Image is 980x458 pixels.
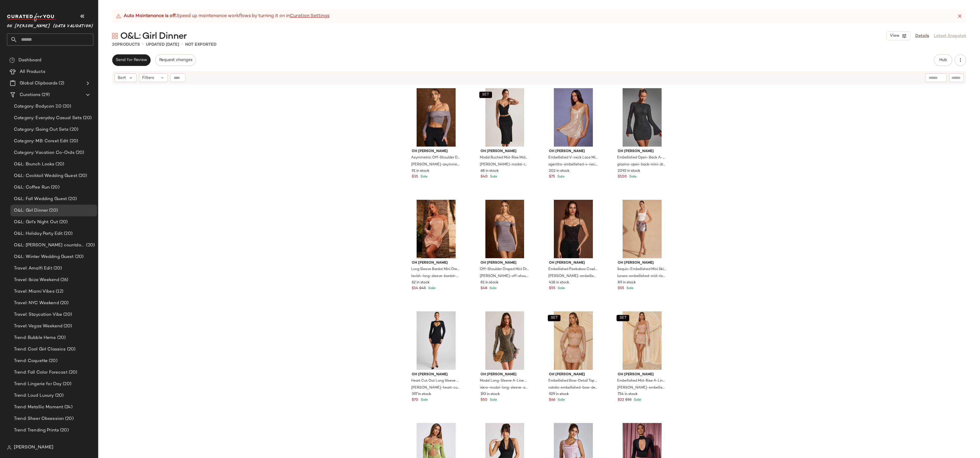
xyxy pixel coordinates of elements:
[59,277,68,283] span: (26)
[427,287,435,290] span: Sale
[618,149,667,154] span: Oh [PERSON_NAME]
[68,138,78,145] span: (20)
[480,398,487,403] span: $50
[480,261,529,266] span: Oh [PERSON_NAME]
[118,75,126,81] span: Sort
[412,261,461,266] span: Oh [PERSON_NAME]
[617,267,666,272] span: Sequin-Embellished Mini Skirt in Silver
[480,155,529,160] span: Modal Ruched Mid-Rise Midaxi Skirt in Black
[411,385,460,391] span: [PERSON_NAME]-heart-cut-out-mini-dress-black
[551,316,558,320] span: SET
[407,311,465,370] img: 8111-Black_Luciana_1.jpg
[7,13,56,21] img: cfy_white_logo.C9jOOHJF.svg
[20,69,45,75] span: All Products
[59,300,69,306] span: (20)
[412,149,461,154] span: Oh [PERSON_NAME]
[48,358,57,364] span: (20)
[14,404,63,411] span: Trend: Metallic Moment
[14,381,62,387] span: Trend: Lingerie for Day
[14,207,48,214] span: O&L: Girl Dinner
[412,169,429,174] span: 91 in stock
[549,392,569,397] span: 929 in stock
[68,126,78,133] span: (20)
[618,398,624,403] span: $22
[185,42,216,48] p: Not Exported
[20,80,57,87] span: Global Clipboards
[480,267,529,272] span: Off-Shoulder Draped Mini Dress in Steel Grey
[548,378,597,384] span: Embellished Bow-Detail Top in [GEOGRAPHIC_DATA]
[62,323,72,330] span: (20)
[549,398,555,403] span: $66
[68,369,77,376] span: (20)
[549,280,569,285] span: 418 in stock
[14,358,48,364] span: Trend: Coquette
[625,287,634,290] span: Sale
[159,58,192,62] span: Request changes
[886,32,911,40] button: View
[549,174,555,180] span: $75
[619,316,626,320] span: SET
[482,93,489,97] span: SET
[112,54,151,66] button: Send for Review
[142,75,154,81] span: Filters
[120,31,187,42] span: O&L: Girl Dinner
[56,335,66,341] span: (20)
[63,404,73,411] span: (24)
[618,261,667,266] span: Oh [PERSON_NAME]
[480,392,500,397] span: 193 in stock
[617,162,666,167] span: grazina-open-back-mini-dress-black
[50,184,60,191] span: (20)
[57,80,64,87] span: (2)
[625,398,632,403] span: $55
[14,161,54,168] span: O&L: Brunch Looks
[613,200,671,258] img: lunara-embellished-mid-rise-mini-skirt-silver_1_250716014925.jpg
[419,175,428,179] span: Sale
[549,372,598,377] span: Oh [PERSON_NAME]
[14,427,59,434] span: Trend: Trending Prints
[548,267,597,272] span: Embellished Peekaboo Cowl-Neck Top in Black
[412,392,431,397] span: 397 in stock
[40,92,50,98] span: (29)
[548,162,597,167] span: agentha-embellished-v-neck-lace-mini-dress-pale-peach
[613,88,671,147] img: 8419-Black_Grazina_1_ca35d102-cdd1-43ba-8315-d9b6af851e9c.jpg
[412,398,418,403] span: $70
[62,103,71,110] span: (20)
[14,149,75,156] span: Category: Vacation Co-Ords
[64,415,74,422] span: (20)
[480,169,499,174] span: 68 in stock
[74,254,84,260] span: (20)
[112,42,140,48] div: Products
[544,200,602,258] img: armelia-embellished-peekaboo-cowl-neck-top-in-black_1_250916040645.jpg
[82,115,92,121] span: (20)
[146,42,179,48] p: updated [DATE]
[480,372,529,377] span: Oh [PERSON_NAME]
[544,311,602,370] img: natala-embellished-bow-detail-top-almond_1_241126021550.jpg
[67,196,77,202] span: (20)
[63,230,73,237] span: (20)
[556,175,565,179] span: Sale
[66,346,76,353] span: (20)
[618,280,636,285] span: 89 in stock
[52,265,62,272] span: (20)
[14,323,62,330] span: Travel: Vegas Weekend
[480,274,529,279] span: [PERSON_NAME]-off-shoulder-draped-mini-dress-steel-grey
[411,267,460,272] span: Long Sleeve Bardot Mini Dress in Rose Gold
[489,175,497,179] span: Sale
[480,378,529,384] span: Modal Long-Sleeve A-Line Mini Dress in Leopard Print
[54,161,64,168] span: (20)
[488,287,497,290] span: Sale
[14,138,68,145] span: Category: MB: Corset Edit
[14,173,77,179] span: O&L: Cocktail Wedding Guest
[14,219,58,226] span: O&L: Girl’s Night Out
[420,398,428,402] span: Sale
[116,13,329,20] div: Speed up maintenance workflows by turning it on in
[14,254,74,260] span: O&L: Winter Wedding Guest
[14,392,54,399] span: Trend: Loud Luxury
[14,196,67,202] span: O&L: Fall Wedding Guest
[556,287,565,290] span: Sale
[59,427,69,434] span: (20)
[14,311,62,318] span: Travel: Staycation Vibe
[618,392,638,397] span: 754 in stock
[411,378,460,384] span: Heart Cut Out Long Sleeve Mini Dress in Black
[412,286,418,291] span: $14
